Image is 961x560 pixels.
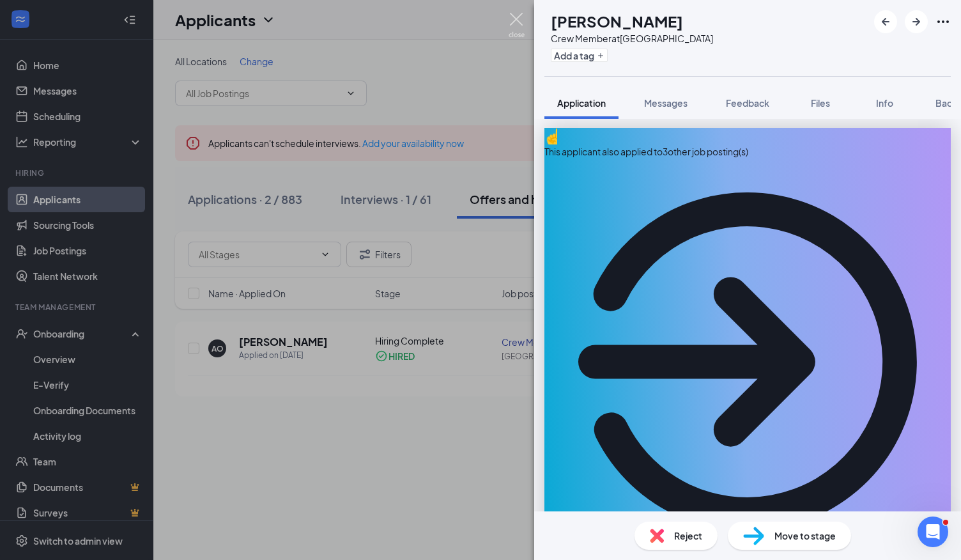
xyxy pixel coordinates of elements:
[909,14,924,29] svg: ArrowRight
[544,144,951,159] div: This applicant also applied to 3 other job posting(s)
[876,97,893,109] span: Info
[918,517,948,547] iframe: Intercom live chat
[551,10,683,32] h1: [PERSON_NAME]
[874,10,897,33] button: ArrowLeftNew
[674,529,702,543] span: Reject
[878,14,893,29] svg: ArrowLeftNew
[726,97,769,109] span: Feedback
[644,97,688,109] span: Messages
[811,97,830,109] span: Files
[774,529,836,543] span: Move to stage
[557,97,606,109] span: Application
[597,52,604,59] svg: Plus
[905,10,928,33] button: ArrowRight
[935,14,951,29] svg: Ellipses
[551,49,608,62] button: PlusAdd a tag
[551,32,713,45] div: Crew Member at [GEOGRAPHIC_DATA]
